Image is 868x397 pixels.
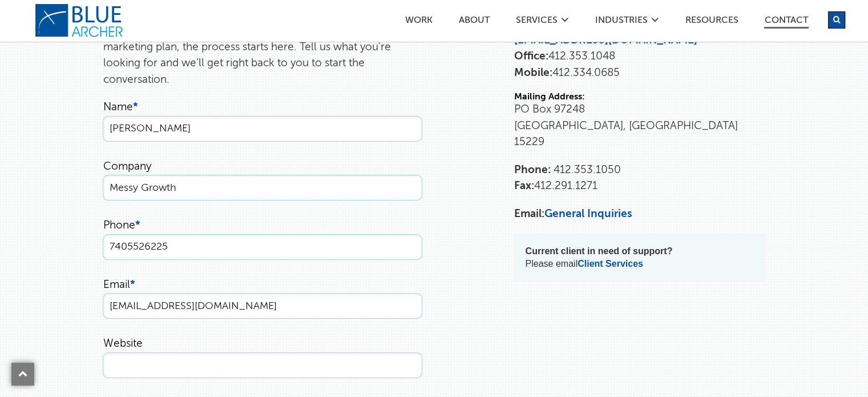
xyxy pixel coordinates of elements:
p: Please email [525,245,753,270]
strong: Phone: [514,165,550,175]
a: Client Services [578,259,643,268]
a: General Inquiries [544,208,632,219]
strong: Mailing Address: [514,93,584,102]
a: SERVICES [515,16,558,28]
strong: Current client in need of support? [525,246,672,256]
span: 412.353.1050 [553,165,620,175]
strong: Fax: [514,181,534,191]
a: [EMAIL_ADDRESS][DOMAIN_NAME] [514,35,697,46]
label: Company [103,161,151,172]
strong: Email: [514,208,544,219]
p: 412.291.1271 [514,162,765,195]
a: ABOUT [458,16,490,28]
strong: Office: [514,51,548,62]
a: Industries [595,16,648,28]
label: Name [103,102,138,113]
p: Whether you need a website, software application, or digital marketing plan, the process starts h... [103,23,422,88]
a: Work [405,16,433,28]
strong: Mobile: [514,67,552,78]
p: PO Box 97248 [GEOGRAPHIC_DATA], [GEOGRAPHIC_DATA] 15229 [514,102,765,151]
label: Email [103,279,135,290]
a: Resources [685,16,739,28]
a: logo [35,3,126,38]
label: Phone [103,220,140,231]
label: Website [103,338,142,349]
a: Contact [764,16,809,29]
